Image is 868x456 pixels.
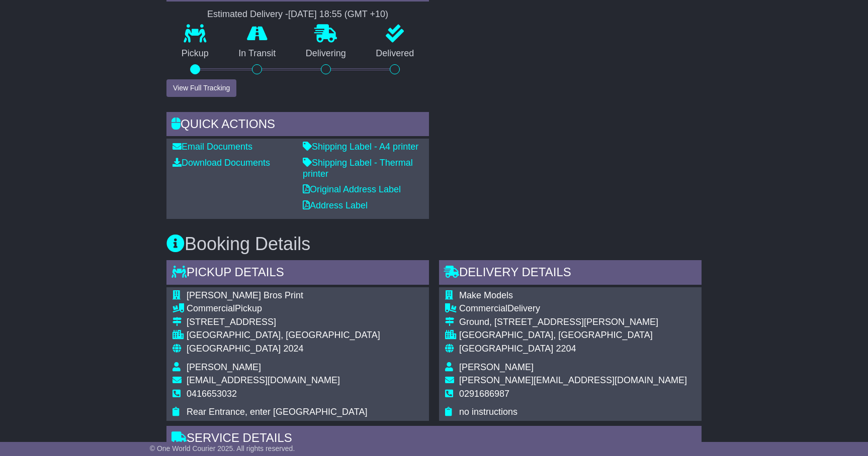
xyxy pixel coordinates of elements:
span: [PERSON_NAME][EMAIL_ADDRESS][DOMAIN_NAME] [459,375,687,385]
p: Pickup [166,48,224,59]
span: 0416653032 [187,389,237,399]
a: Original Address Label [303,184,401,194]
a: Shipping Label - A4 printer [303,142,418,152]
div: Pickup Details [166,260,429,287]
span: [GEOGRAPHIC_DATA] [459,344,553,354]
span: no instructions [459,407,517,417]
a: Shipping Label - Thermal printer [303,158,413,179]
div: Estimated Delivery - [166,9,429,20]
div: [GEOGRAPHIC_DATA], [GEOGRAPHIC_DATA] [459,330,687,341]
h3: Booking Details [166,234,702,254]
div: [DATE] 18:55 (GMT +10) [288,9,388,20]
span: [EMAIL_ADDRESS][DOMAIN_NAME] [187,375,340,385]
div: Service Details [166,426,702,453]
div: Delivery [459,303,687,314]
span: Make Models [459,290,513,300]
p: Delivering [291,48,361,59]
span: © One World Courier 2025. All rights reserved. [150,444,295,452]
span: Commercial [187,303,235,313]
span: [PERSON_NAME] [459,362,534,372]
div: Ground, [STREET_ADDRESS][PERSON_NAME] [459,317,687,328]
div: Pickup [187,303,380,314]
div: Quick Actions [166,112,429,139]
a: Email Documents [172,142,252,152]
div: Delivery Details [439,260,702,287]
span: 2024 [283,344,303,354]
div: [GEOGRAPHIC_DATA], [GEOGRAPHIC_DATA] [187,330,380,341]
span: Commercial [459,303,507,313]
button: View Full Tracking [166,79,236,97]
span: [PERSON_NAME] Bros Print [187,290,303,300]
div: [STREET_ADDRESS] [187,317,380,328]
span: [GEOGRAPHIC_DATA] [187,344,281,354]
span: 0291686987 [459,389,509,399]
a: Download Documents [172,158,270,168]
p: Delivered [361,48,429,59]
span: Rear Entrance, enter [GEOGRAPHIC_DATA] [187,407,367,417]
a: Address Label [303,200,368,210]
span: 2204 [556,344,576,354]
span: [PERSON_NAME] [187,362,261,372]
p: In Transit [224,48,291,59]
